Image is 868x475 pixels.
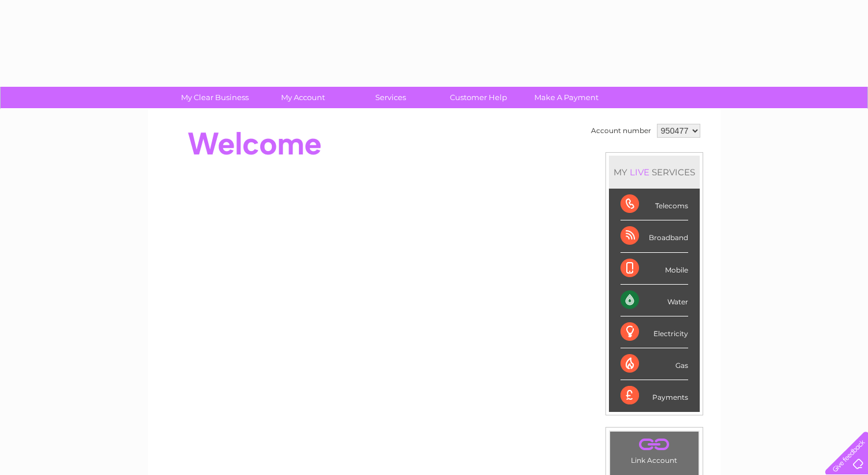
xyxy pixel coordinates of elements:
div: Water [620,285,688,316]
a: Customer Help [431,87,526,108]
div: LIVE [627,167,652,178]
a: Services [343,87,438,108]
td: Account number [588,121,654,141]
a: My Account [255,87,350,108]
div: Telecoms [620,189,688,220]
div: Payments [620,380,688,411]
a: Make A Payment [519,87,614,108]
div: Broadband [620,220,688,252]
div: Electricity [620,316,688,348]
a: My Clear Business [167,87,263,108]
div: Mobile [620,253,688,285]
div: MY SERVICES [609,156,700,189]
a: . [613,435,696,455]
div: Gas [620,348,688,380]
td: Link Account [610,431,699,467]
